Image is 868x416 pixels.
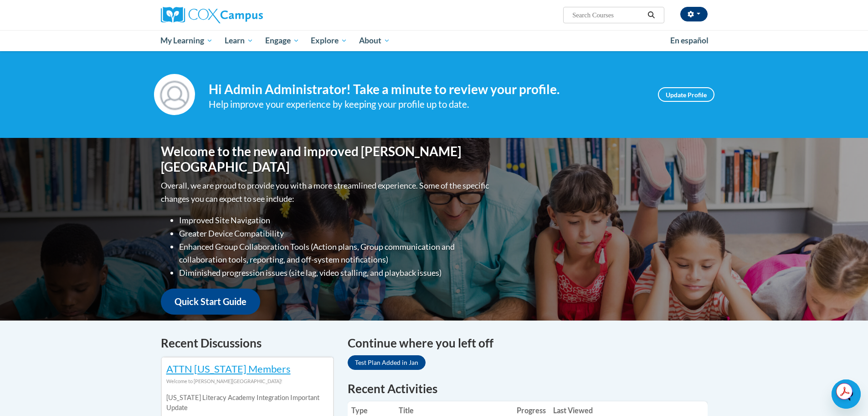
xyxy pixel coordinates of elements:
[161,179,491,205] p: Overall, we are proud to provide you with a more streamlined experience. Some of the specific cha...
[166,393,329,413] p: [US_STATE] Literacy Academy Integration Important Update
[359,35,390,46] span: About
[209,82,644,97] h4: Hi Admin Administrator! Take a minute to review your profile.
[209,97,644,112] div: Help improve your experience by keeping your profile up to date.
[147,30,721,51] div: Main menu
[644,10,658,21] button: Search
[166,376,329,386] div: Welcome to [PERSON_NAME][GEOGRAPHIC_DATA]!
[305,30,353,51] a: Explore
[155,30,219,51] a: My Learning
[670,36,709,45] span: En español
[161,334,334,352] h4: Recent Discussions
[311,35,347,46] span: Explore
[161,7,334,23] a: Cox Campus
[571,10,644,21] input: Search Courses
[166,363,291,375] a: ATTN [US_STATE] Members
[179,227,491,240] li: Greater Device Compatibility
[161,7,263,23] img: Cox Campus
[179,214,491,227] li: Improved Site Navigation
[179,266,491,279] li: Diminished progression issues (site lag, video stalling, and playback issues)
[664,31,714,50] a: En español
[160,35,213,46] span: My Learning
[154,74,195,115] img: Profile Image
[658,87,714,102] a: Update Profile
[353,30,396,51] a: About
[219,30,259,51] a: Learn
[179,240,491,267] li: Enhanced Group Collaboration Tools (Action plans, Group communication and collaboration tools, re...
[348,355,426,370] a: Test Plan Added in Jan
[259,30,305,51] a: Engage
[832,379,861,409] iframe: Button to launch messaging window
[161,144,491,174] h1: Welcome to the new and improved [PERSON_NAME][GEOGRAPHIC_DATA]
[265,35,299,46] span: Engage
[225,35,253,46] span: Learn
[680,7,708,21] button: Account Settings
[348,380,708,397] h1: Recent Activities
[348,334,708,352] h4: Continue where you left off
[161,289,260,315] a: Quick Start Guide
